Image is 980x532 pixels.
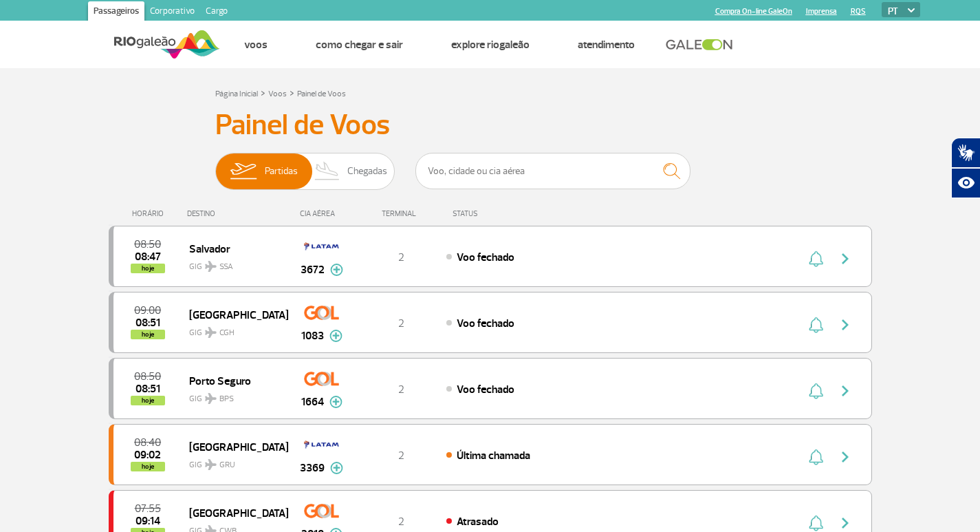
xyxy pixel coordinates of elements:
img: mais-info-painel-voo.svg [329,396,342,408]
span: GIG [189,451,277,471]
span: BPS [219,393,234,405]
span: 2025-08-26 08:51:35 [135,384,160,394]
div: CIA AÉREA [287,209,356,218]
a: Voos [268,89,287,99]
img: sino-painel-voo.svg [809,317,823,333]
span: 2 [398,383,404,396]
input: Voo, cidade ou cia aérea [415,153,690,189]
img: seta-direita-painel-voo.svg [837,449,853,465]
span: Voo fechado [457,251,514,264]
a: Painel de Voos [297,89,346,99]
a: Imprensa [806,7,837,16]
span: Salvador [189,240,277,257]
span: GIG [189,385,277,405]
div: HORÁRIO [113,209,188,218]
h3: Painel de Voos [215,108,765,142]
img: seta-direita-painel-voo.svg [837,317,853,333]
span: GRU [219,459,235,471]
span: 3369 [300,460,325,476]
a: Explore RIOgaleão [451,38,530,52]
span: Chegadas [347,153,387,189]
span: 3672 [301,262,325,278]
span: GIG [189,319,277,339]
img: slider-desembarque [307,153,348,189]
span: 2 [398,515,404,529]
span: 2 [398,317,404,330]
div: Plugin de acessibilidade da Hand Talk. [951,138,980,198]
img: mais-info-painel-voo.svg [330,264,343,276]
span: Última chamada [457,449,530,462]
a: RQS [851,7,866,16]
span: hoje [131,462,165,471]
img: sino-painel-voo.svg [809,251,823,267]
img: destiny_airplane.svg [205,393,217,404]
span: Porto Seguro [189,372,277,390]
span: 1664 [301,394,324,410]
img: seta-direita-painel-voo.svg [837,251,853,267]
span: 2 [398,449,404,462]
span: Atrasado [457,515,499,529]
a: Como chegar e sair [316,38,403,52]
img: seta-direita-painel-voo.svg [837,383,853,399]
span: [GEOGRAPHIC_DATA] [189,306,277,323]
span: 2025-08-26 09:14:00 [135,516,160,526]
img: sino-painel-voo.svg [809,515,823,531]
span: 2025-08-26 07:55:00 [135,504,161,513]
span: hoje [131,396,165,405]
img: slider-embarque [221,153,265,189]
span: GIG [189,253,277,273]
span: 2025-08-26 08:47:58 [135,252,161,262]
div: STATUS [446,209,558,218]
img: seta-direita-painel-voo.svg [837,515,853,531]
img: mais-info-painel-voo.svg [329,330,342,342]
a: > [290,85,294,100]
span: hoje [131,264,165,273]
span: hoje [131,330,165,339]
a: Cargo [200,1,233,23]
button: Abrir tradutor de língua de sinais. [951,138,980,168]
a: Voos [244,38,268,52]
a: Página Inicial [215,89,258,99]
span: 2025-08-26 08:40:00 [134,438,161,447]
span: 2025-08-26 09:02:00 [134,450,161,460]
span: 2025-08-26 08:51:00 [135,318,160,328]
a: Compra On-line GaleOn [715,7,792,16]
span: 2025-08-26 08:50:00 [134,372,161,381]
span: [GEOGRAPHIC_DATA] [189,504,277,522]
span: [GEOGRAPHIC_DATA] [189,438,277,456]
img: destiny_airplane.svg [205,459,217,470]
span: 2025-08-26 08:50:00 [134,240,161,249]
img: destiny_airplane.svg [205,327,217,338]
button: Abrir recursos assistivos. [951,168,980,198]
span: 1083 [301,328,324,344]
span: 2 [398,251,404,264]
span: CGH [219,327,235,339]
div: TERMINAL [356,209,446,218]
a: Passageiros [88,1,144,23]
span: Voo fechado [457,383,514,396]
a: Corporativo [144,1,200,23]
a: Atendimento [578,38,635,52]
div: DESTINO [187,209,287,218]
span: SSA [219,261,233,273]
img: mais-info-painel-voo.svg [330,462,343,474]
img: sino-painel-voo.svg [809,449,823,465]
img: sino-painel-voo.svg [809,383,823,399]
img: destiny_airplane.svg [205,261,217,272]
span: Partidas [265,153,298,189]
span: 2025-08-26 09:00:00 [134,306,161,315]
a: > [261,85,265,100]
span: Voo fechado [457,317,514,330]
